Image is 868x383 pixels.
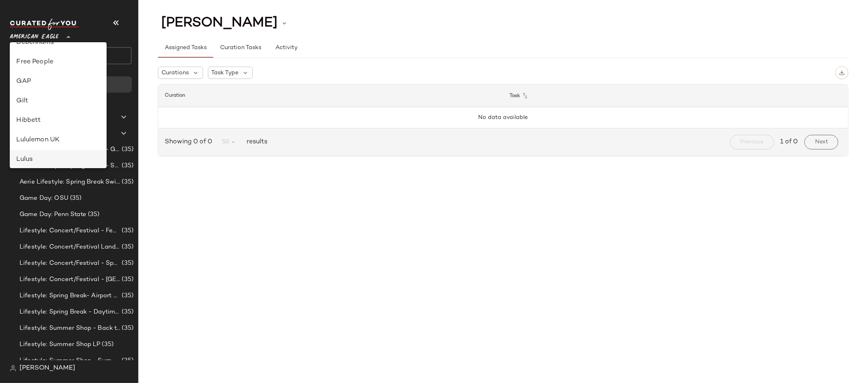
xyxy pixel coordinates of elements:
span: (35) [101,340,114,349]
img: cfy_white_logo.C9jOOHJF.svg [10,19,79,30]
span: (35) [120,307,133,317]
div: Free People [16,57,100,67]
span: Assigned Tasks [164,45,207,51]
span: Aerie Lifestyle: Spring Break Swimsuits Landing Page [20,177,120,187]
span: Game Day: Penn State [20,210,86,219]
span: Lifestyle: Concert/Festival - [GEOGRAPHIC_DATA] [20,275,120,284]
div: Lululemon UK [16,135,100,145]
span: [PERSON_NAME] [161,15,278,31]
button: Next [805,135,838,149]
span: American Eagle [10,28,59,42]
th: Curation [158,84,503,107]
span: (35) [120,275,133,284]
span: (35) [120,242,133,252]
img: svg%3e [10,365,16,372]
span: Curation Tasks [220,45,261,51]
div: undefined-list [10,42,107,168]
span: Curations [162,69,189,77]
span: (35) [120,324,133,333]
span: (35) [120,161,133,171]
div: Gilt [16,96,100,106]
div: GAP [16,77,100,87]
span: (35) [120,226,133,236]
span: results [243,137,267,147]
span: Game Day: OSU [20,194,68,203]
span: (35) [120,145,133,154]
span: Lifestyle: Concert/Festival Landing Page [20,242,120,252]
span: (35) [86,210,100,219]
span: Lifestyle: Spring Break- Airport Style [20,291,120,301]
span: Lifestyle: Concert/Festival - Sporty [20,259,120,268]
span: (35) [120,291,133,301]
td: No data available [158,107,848,128]
span: Task Type [212,69,239,77]
span: [PERSON_NAME] [20,364,75,373]
span: (35) [68,194,82,203]
img: svg%3e [839,70,845,76]
span: Showing 0 of 0 [165,137,215,147]
div: Debenhams [16,38,100,48]
span: Next [815,139,828,145]
span: (35) [120,356,133,366]
div: Hibbett [16,116,100,126]
span: (35) [120,259,133,268]
th: Task [503,84,848,107]
div: Lulus [16,155,100,164]
span: Lifestyle: Concert/Festival - Femme [20,226,120,236]
span: 1 of 0 [781,137,798,147]
span: Lifestyle: Spring Break - Daytime Casual [20,307,120,317]
span: Lifestyle: Summer Shop - Back to School Essentials [20,324,120,333]
span: Activity [275,45,297,51]
span: Lifestyle: Summer Shop LP [20,340,101,349]
span: (35) [120,177,133,187]
span: Lifestyle: Summer Shop - Summer Abroad [20,356,120,366]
